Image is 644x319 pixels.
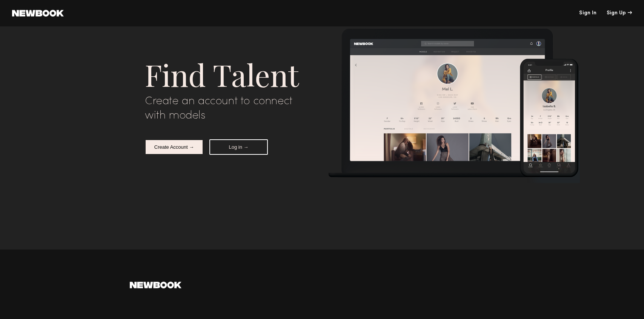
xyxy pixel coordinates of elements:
[145,94,317,123] div: Create an account to connect with models
[328,28,580,183] img: devices.png
[579,11,596,16] a: Sign In
[607,11,632,16] div: Sign Up
[145,54,317,94] div: Find Talent
[209,139,268,155] button: Log in →
[145,139,203,155] button: Create Account →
